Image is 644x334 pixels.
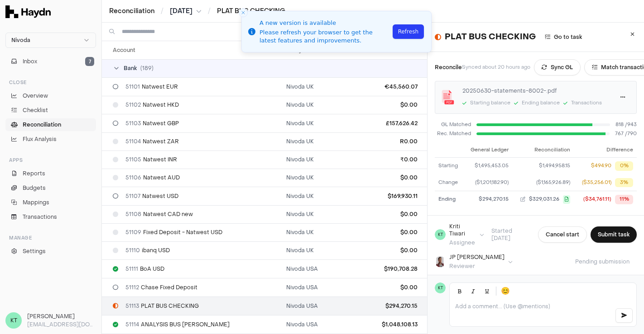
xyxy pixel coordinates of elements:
span: 818 / 943 [615,121,637,129]
span: 51110 [125,247,140,254]
td: R0.00 [370,132,421,151]
button: $1,494,958.15 [516,162,570,170]
button: Close toast [239,8,248,17]
span: BoA USD [125,265,164,273]
p: [EMAIL_ADDRESS][DOMAIN_NAME] [27,320,96,329]
a: Settings [5,245,96,258]
span: Reconciliation [23,121,61,129]
span: Pending submission [568,258,637,265]
span: Chase Fixed Deposit [125,284,197,291]
button: [DATE] [170,7,202,16]
td: Nivoda USA [283,259,370,278]
th: Reconciliation [512,143,574,158]
td: Nivoda UK [283,132,370,151]
td: Nivoda UK [283,151,370,169]
span: Natwest AUD [125,174,180,181]
span: PLAT BUS CHECKING [125,302,199,310]
span: [DATE] [170,7,192,16]
button: $329,031.26 [516,195,570,204]
button: JP SmitJP [PERSON_NAME]Reviewer [435,254,513,270]
td: $0.00 [370,96,421,114]
div: Close [5,75,96,89]
span: Bank [124,65,137,72]
button: Nivoda [5,33,96,48]
span: ibanq USD [125,247,170,254]
button: ($1,165,926.89) [516,179,570,187]
span: 51113 [125,302,139,310]
td: Nivoda USA [283,278,370,296]
button: Inbox7 [5,55,96,68]
a: Reconciliation [109,7,154,16]
div: $494.90 [591,162,611,170]
td: Nivoda UK [283,169,370,187]
span: Natwest ZAR [125,138,179,145]
div: 0% [615,161,633,171]
td: Nivoda UK [283,187,370,205]
img: application/pdf [441,90,455,104]
p: Synced about 20 hours ago [462,64,530,71]
img: Haydn Logo [5,5,51,18]
td: Nivoda UK [283,114,370,132]
div: Please refresh your browser to get the latest features and improvements. [260,28,390,45]
button: Sync GL [534,59,581,75]
a: Transactions [5,211,96,223]
div: Manage [5,231,96,245]
div: Reviewer [449,263,505,270]
div: PLAT BUS CHECKING [435,30,587,44]
span: 51101 [125,83,140,90]
div: 11% [615,195,633,204]
td: Ending [435,191,464,208]
a: PLAT BUS CHECKING [217,7,285,15]
td: ₹0.00 [370,151,421,169]
td: Nivoda UK [283,241,370,259]
span: $1,494,958.15 [539,162,570,170]
span: Started [DATE] [484,227,534,242]
span: 51109 [125,229,141,236]
span: Overview [23,92,48,100]
td: $1,048,108.13 [370,315,421,334]
div: ($35,256.01) [582,179,611,187]
span: Nivoda [11,37,30,44]
td: Nivoda USA [283,315,370,334]
a: Go to task [539,30,587,44]
span: KT [435,282,446,293]
td: $169,930.11 [370,187,421,205]
button: Bold (Ctrl+B) [453,285,466,297]
div: ($34,761.11) [583,196,611,203]
span: 51111 [125,265,138,273]
button: KTKriti TiwariAssignee [435,223,484,246]
button: Italic (Ctrl+I) [467,285,480,297]
span: GL Matched [435,121,471,129]
td: Nivoda UK [283,205,370,223]
span: $329,031.26 [529,196,559,203]
span: Natwest INR [125,156,177,163]
span: KT [435,229,446,240]
span: 51107 [125,193,140,200]
span: Natwest HKD [125,101,179,108]
span: 767 / 790 [615,130,637,138]
div: Starting balance [470,99,510,107]
a: Reconciliation [5,118,96,131]
div: Ending balance [522,99,560,107]
div: ($1,201,182.90) [467,179,509,187]
span: Natwest CAD new [125,211,193,218]
a: Budgets [5,182,96,194]
span: 51112 [125,284,139,291]
a: PLAT BUS CHECKING [217,7,285,16]
h3: Reconcile [435,63,462,71]
div: JP [PERSON_NAME] [449,254,505,261]
span: Natwest USD [125,193,178,200]
td: Starting [435,158,464,174]
td: $294,270.15 [370,296,421,315]
span: Flux Analysis [23,135,57,143]
span: 51102 [125,101,141,108]
span: 51108 [125,211,141,218]
a: Mappings [5,196,96,209]
td: Nivoda UK [283,96,370,114]
div: $294,270.15 [467,196,509,203]
span: 51114 [125,321,139,328]
td: $0.00 [370,278,421,296]
span: KT [5,312,22,329]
